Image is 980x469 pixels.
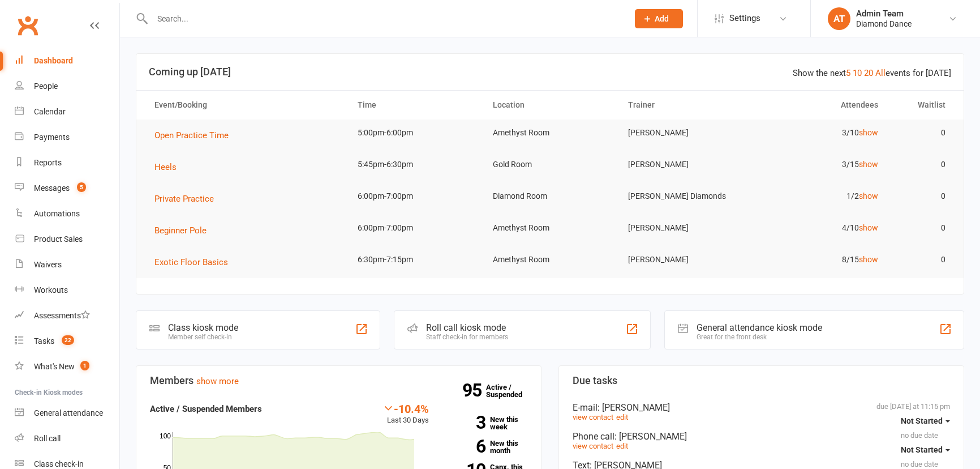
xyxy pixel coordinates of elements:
[753,183,888,210] td: 1/2
[901,445,943,454] span: Not Started
[154,162,177,172] span: Heels
[15,329,119,354] a: Tasks 22
[616,442,628,450] a: edit
[34,107,66,116] div: Calendar
[347,91,483,120] th: Time
[382,402,429,427] div: Last 30 Days
[614,431,687,442] span: : [PERSON_NAME]
[15,227,119,252] a: Product Sales
[34,408,103,417] div: General attendance
[15,125,119,150] a: Payments
[901,440,950,460] button: Not Started
[15,150,119,176] a: Reports
[573,442,613,450] a: view contact
[15,426,119,451] a: Roll call
[859,191,878,201] a: show
[888,183,956,210] td: 0
[34,184,70,193] div: Messages
[144,91,347,120] th: Event/Booking
[34,459,84,468] div: Class check-in
[34,260,62,269] div: Waivers
[77,182,86,192] span: 5
[856,8,912,19] div: Admin Team
[888,120,956,146] td: 0
[618,91,753,120] th: Trainer
[616,413,628,421] a: edit
[859,160,878,169] a: show
[618,215,753,241] td: [PERSON_NAME]
[859,128,878,137] a: show
[15,48,119,74] a: Dashboard
[753,151,888,178] td: 3/15
[888,246,956,273] td: 0
[34,82,58,91] div: People
[859,255,878,264] a: show
[446,414,485,431] strong: 3
[901,411,950,431] button: Not Started
[15,99,119,125] a: Calendar
[149,11,620,27] input: Search...
[347,151,483,178] td: 5:45pm-6:30pm
[154,160,184,174] button: Heels
[426,333,508,341] div: Staff check-in for members
[15,252,119,278] a: Waivers
[347,215,483,241] td: 6:00pm-7:00pm
[15,303,119,329] a: Assessments
[34,209,80,218] div: Automations
[573,402,950,413] div: E-mail
[697,322,822,333] div: General attendance kiosk mode
[34,336,54,346] div: Tasks
[150,375,527,386] h3: Members
[864,68,873,78] a: 20
[15,176,119,201] a: Messages 5
[483,120,618,146] td: Amethyst Room
[486,375,536,407] a: 95Active / Suspended
[446,416,527,430] a: 3New this week
[168,333,238,341] div: Member self check-in
[618,246,753,273] td: [PERSON_NAME]
[382,402,429,415] div: -10.4%
[14,11,42,40] a: Clubworx
[483,151,618,178] td: Gold Room
[828,7,850,30] div: AT
[859,223,878,232] a: show
[15,278,119,303] a: Workouts
[34,434,61,443] div: Roll call
[154,130,229,140] span: Open Practice Time
[618,120,753,146] td: [PERSON_NAME]
[34,158,62,167] div: Reports
[154,194,214,204] span: Private Practice
[34,234,83,244] div: Product Sales
[598,402,670,413] span: : [PERSON_NAME]
[15,74,119,99] a: People
[618,151,753,178] td: [PERSON_NAME]
[875,68,886,78] a: All
[573,431,950,442] div: Phone call
[15,354,119,380] a: What's New1
[34,56,73,65] div: Dashboard
[483,91,618,120] th: Location
[168,322,238,333] div: Class kiosk mode
[15,400,119,426] a: General attendance kiosk mode
[347,183,483,210] td: 6:00pm-7:00pm
[154,129,237,142] button: Open Practice Time
[62,335,74,345] span: 22
[154,192,222,206] button: Private Practice
[483,246,618,273] td: Amethyst Room
[888,215,956,241] td: 0
[729,6,760,31] span: Settings
[901,416,943,425] span: Not Started
[347,120,483,146] td: 5:00pm-6:00pm
[426,322,508,333] div: Roll call kiosk mode
[573,413,613,421] a: view contact
[888,91,956,120] th: Waitlist
[154,255,236,269] button: Exotic Floor Basics
[697,333,822,341] div: Great for the front desk
[149,66,951,78] h3: Coming up [DATE]
[150,404,262,414] strong: Active / Suspended Members
[34,362,75,371] div: What's New
[15,201,119,227] a: Automations
[655,14,669,23] span: Add
[753,120,888,146] td: 3/10
[753,246,888,273] td: 8/15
